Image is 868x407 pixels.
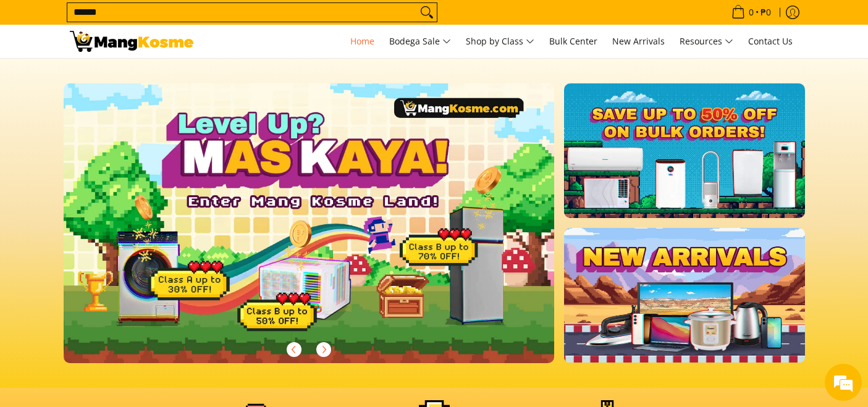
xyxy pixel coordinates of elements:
[64,83,555,363] img: Gaming desktop banner
[310,336,337,363] button: Next
[747,8,756,17] span: 0
[417,3,437,22] button: Search
[460,25,541,58] a: Shop by Class
[383,25,457,58] a: Bodega Sale
[606,25,671,58] a: New Arrivals
[70,31,193,52] img: Mang Kosme: Your Home Appliances Warehouse Sale Partner!
[612,35,665,47] span: New Arrivals
[748,35,793,47] span: Contact Us
[350,35,374,47] span: Home
[673,25,739,58] a: Resources
[389,34,451,49] span: Bodega Sale
[549,35,597,47] span: Bulk Center
[728,6,775,19] span: •
[543,25,604,58] a: Bulk Center
[206,25,799,58] nav: Main Menu
[680,34,733,49] span: Resources
[759,8,773,17] span: ₱0
[742,25,799,58] a: Contact Us
[466,34,534,49] span: Shop by Class
[344,25,381,58] a: Home
[280,336,308,363] button: Previous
